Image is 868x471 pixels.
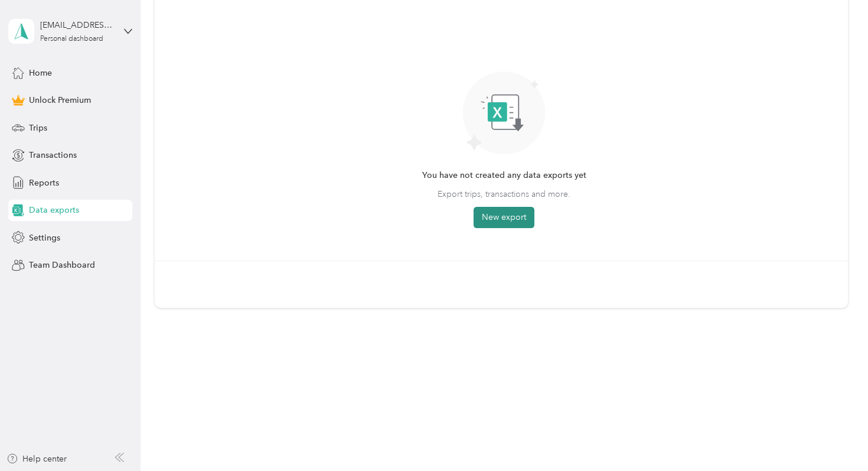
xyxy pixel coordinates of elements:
div: Personal dashboard [40,35,103,43]
div: [EMAIL_ADDRESS][DOMAIN_NAME] [40,19,114,31]
button: Help center [6,453,67,465]
span: Team Dashboard [29,259,95,271]
span: Trips [29,122,47,134]
span: Export trips, transactions and more. [438,188,570,200]
iframe: Everlance-gr Chat Button Frame [802,405,868,471]
span: Settings [29,232,60,244]
span: Home [29,67,52,79]
span: Unlock Premium [29,94,91,106]
button: New export [474,207,534,228]
span: Transactions [29,149,77,161]
span: You have not created any data exports yet [422,169,586,182]
span: Reports [29,177,59,189]
span: Data exports [29,204,79,216]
